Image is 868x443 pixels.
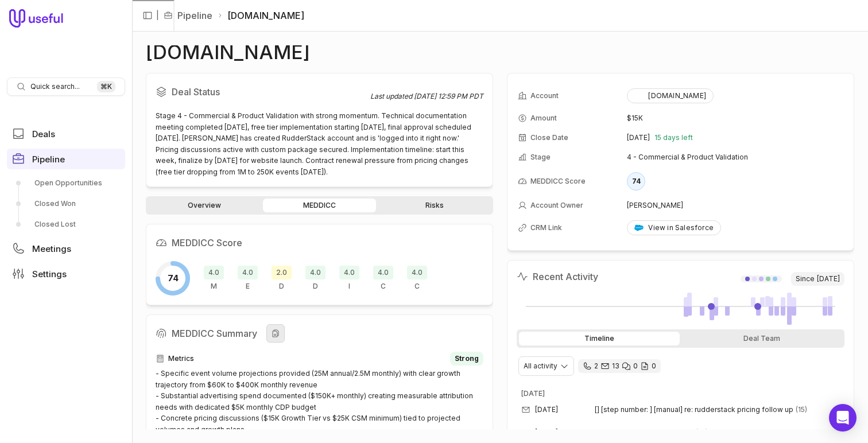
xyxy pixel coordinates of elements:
time: [DATE] [535,428,558,437]
span: Since [791,272,844,286]
span: | [156,9,159,22]
span: D [313,282,318,291]
span: rudderstack pricing follow up [595,428,693,437]
a: View in Salesforce [627,220,721,235]
span: 15 emails in thread [796,405,807,414]
span: 2.0 [272,266,292,279]
div: [DOMAIN_NAME] [634,91,706,100]
a: MEDDICC [263,199,375,212]
span: Close Date [530,133,568,142]
span: C [381,282,386,291]
span: 4.0 [305,266,325,279]
div: 2 calls and 13 email threads [578,359,661,373]
span: I [348,282,350,291]
div: Open Intercom Messenger [829,404,857,432]
span: Stage [530,153,551,162]
a: Pipeline [177,9,212,22]
span: Strong [455,354,479,363]
span: 4.0 [204,266,224,279]
div: Decision Process [305,266,325,291]
span: 4.0 [373,266,393,279]
span: 16 emails in thread [696,428,708,437]
span: Account Owner [530,201,583,210]
a: Closed Lost [7,215,125,234]
button: Collapse sidebar [139,7,156,24]
time: [DATE] [817,274,840,283]
span: 4.0 [339,266,359,279]
td: 4 - Commercial & Product Validation [627,148,843,166]
span: CRM Link [530,223,562,232]
span: MEDDICC Score [530,177,586,186]
td: $15K [627,109,843,127]
span: D [279,282,284,291]
span: Account [530,91,559,100]
span: 74 [168,271,179,285]
a: Pipeline [7,149,125,169]
span: E [246,282,250,291]
div: Metrics [156,352,483,366]
span: Quick search... [30,82,80,91]
h2: Recent Activity [517,270,598,283]
a: Overview [148,199,261,212]
a: Risks [378,199,491,212]
div: Decision Criteria [272,266,292,291]
time: [DATE] [627,133,650,142]
h2: MEDDICC Summary [156,324,483,343]
span: 4.0 [238,266,258,279]
td: [PERSON_NAME] [627,196,843,215]
div: 74 [627,172,645,191]
div: Champion [373,266,393,291]
li: [DOMAIN_NAME] [217,9,304,22]
a: Settings [7,263,125,284]
div: Deal Team [682,332,843,345]
kbd: ⌘ K [97,81,115,92]
span: Amount [530,114,557,123]
a: Open Opportunities [7,174,125,192]
div: Competition [407,266,427,291]
div: Timeline [519,332,680,345]
div: Metrics [204,266,224,291]
span: Settings [32,270,67,278]
span: Pipeline [32,155,65,164]
span: M [211,282,217,291]
h2: MEDDICC Score [156,234,483,252]
div: Overall MEDDICC score [156,261,190,296]
div: View in Salesforce [634,223,714,232]
time: [DATE] [521,389,545,398]
button: [DOMAIN_NAME] [627,88,714,103]
div: Last updated [370,92,483,101]
h2: Deal Status [156,83,370,101]
div: Economic Buyer [238,266,258,291]
span: [] [step number: ] [manual] re: rudderstack pricing follow up [595,405,793,414]
a: Closed Won [7,195,125,213]
a: Deals [7,123,125,144]
div: Pipeline submenu [7,174,125,234]
span: 15 days left [654,133,693,142]
span: Deals [32,130,55,138]
time: [DATE] [535,405,558,414]
a: Meetings [7,238,125,259]
span: C [414,282,420,291]
time: [DATE] 12:59 PM PDT [414,92,483,100]
h1: [DOMAIN_NAME] [146,45,310,59]
div: Indicate Pain [339,266,359,291]
div: Stage 4 - Commercial & Product Validation with strong momentum. Technical documentation meeting c... [156,110,483,177]
span: 4.0 [407,266,427,279]
span: Meetings [32,244,71,253]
